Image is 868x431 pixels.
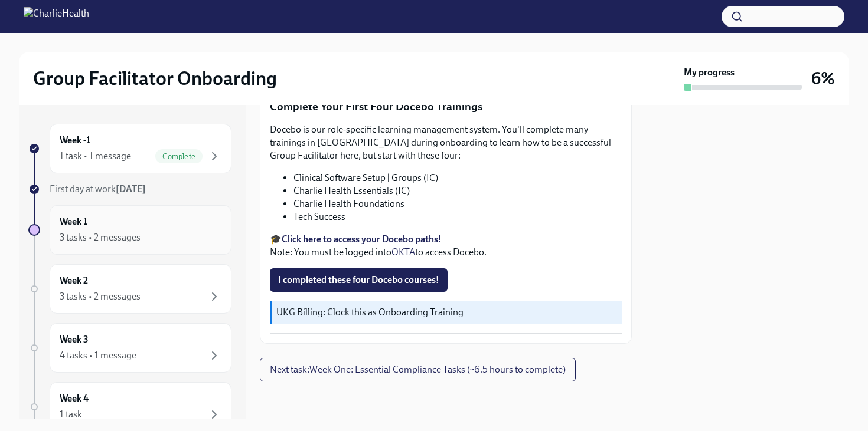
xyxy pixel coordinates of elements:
[684,66,735,79] strong: My progress
[391,246,415,258] a: OKTA
[282,233,442,245] a: Click here to access your Docebo paths!
[270,233,622,259] p: 🎓 Note: You must be logged into to access Docebo.
[28,205,231,255] a: Week 13 tasks • 2 messages
[811,68,835,89] h3: 6%
[60,408,82,421] div: 1 task
[28,264,231,314] a: Week 23 tasks • 2 messages
[60,231,141,244] div: 3 tasks • 2 messages
[270,268,448,292] button: I completed these four Docebo courses!
[155,152,203,161] span: Complete
[270,364,566,376] span: Next task : Week One: Essential Compliance Tasks (~6.5 hours to complete)
[260,358,576,381] button: Next task:Week One: Essential Compliance Tasks (~6.5 hours to complete)
[276,306,617,319] p: UKG Billing: Clock this as Onboarding Training
[293,210,622,223] li: Tech Success
[60,215,87,228] h6: Week 1
[270,99,622,114] p: Complete Your First Four Docebo Trainings
[116,183,146,195] strong: [DATE]
[293,198,622,210] li: Charlie Health Foundations
[33,67,277,90] h2: Group Facilitator Onboarding
[24,7,89,26] img: CharlieHealth
[60,274,88,287] h6: Week 2
[60,150,131,163] div: 1 task • 1 message
[278,274,439,286] span: I completed these four Docebo courses!
[293,185,622,198] li: Charlie Health Essentials (IC)
[293,172,622,185] li: Clinical Software Setup | Groups (IC)
[60,134,90,147] h6: Week -1
[60,392,89,405] h6: Week 4
[60,333,89,346] h6: Week 3
[28,183,231,196] a: First day at work[DATE]
[60,290,141,303] div: 3 tasks • 2 messages
[60,349,136,362] div: 4 tasks • 1 message
[28,323,231,373] a: Week 34 tasks • 1 message
[50,183,146,195] span: First day at work
[270,123,622,162] p: Docebo is our role-specific learning management system. You'll complete many trainings in [GEOGRA...
[28,124,231,173] a: Week -11 task • 1 messageComplete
